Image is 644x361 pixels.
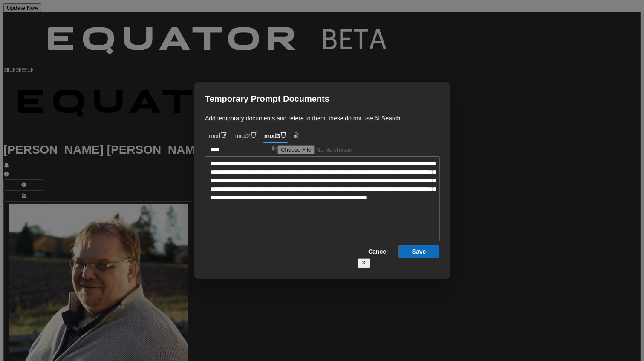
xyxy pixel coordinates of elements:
button: Save [399,245,439,259]
button: Cancel [358,245,399,259]
p: Add temporary documents and refere to them, these do not use AI Search. [205,114,439,123]
h2: Temporary Prompt Documents [205,93,439,105]
span: mod2 [235,132,250,139]
span: mod [209,132,220,139]
span: mod3 [264,132,280,139]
